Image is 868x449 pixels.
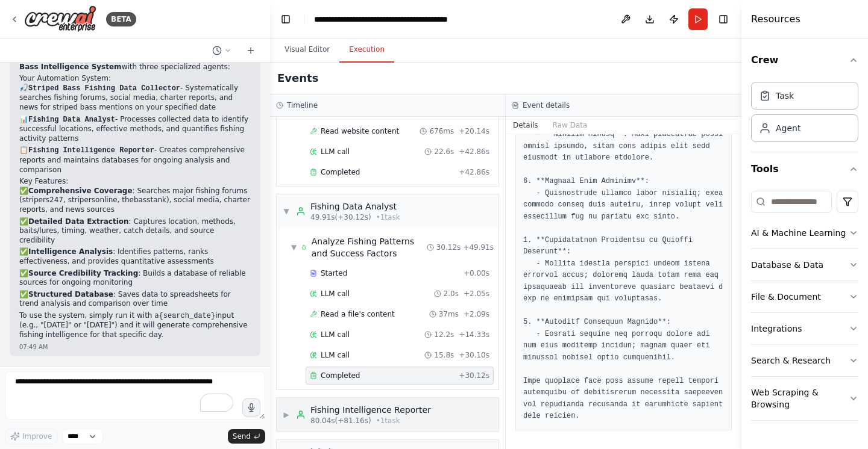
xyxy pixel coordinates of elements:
[463,243,494,252] span: + 49.91s
[321,289,350,299] span: LLM call
[28,290,113,299] strong: Structured Database
[506,117,546,134] button: Details
[459,330,489,339] span: + 14.33s
[106,12,136,26] div: BETA
[19,187,251,215] p: ✅ : Searches major fishing forums (stripers247, stripersonline, thebasstank), social media, chart...
[546,117,595,134] button: Raw Data
[19,53,247,71] strong: New England Striped Bass Intelligence System
[776,122,800,134] div: Agent
[459,167,489,177] span: + 42.86s
[321,147,350,156] span: LLM call
[207,43,236,58] button: Switch to previous chat
[310,404,431,416] div: Fishing Intelligence Reporter
[321,167,360,177] span: Completed
[19,311,251,340] p: To use the system, simply run it with a input (e.g., "[DATE]" or "[DATE]") and it will generate c...
[321,330,350,339] span: LLM call
[19,342,251,351] div: 07:49 AM
[283,206,290,216] span: ▼
[751,217,858,249] button: AI & Machine Learning
[19,290,251,309] p: ✅ : Saves data to spreadsheets for trend analysis and comparison over time
[776,90,794,102] div: Task
[444,289,459,299] span: 2.0s
[22,432,52,441] span: Improve
[751,281,858,312] button: File & Document
[523,101,570,110] h3: Event details
[28,84,180,93] code: Striped Bass Fishing Data Collector
[751,77,858,152] div: Crew
[28,269,138,277] strong: Source Credibility Tracking
[19,74,251,84] h2: Your Automation System:
[751,377,858,420] button: Web Scraping & Browsing
[321,309,395,319] span: Read a file's content
[321,126,399,136] span: Read website content
[19,115,251,144] p: 📊 - Processes collected data to identify successful locations, effective methods, and quantifies ...
[310,200,400,212] div: Fishing Data Analyst
[28,187,133,195] strong: Comprehensive Coverage
[376,416,400,426] span: • 1 task
[434,330,454,339] span: 12.2s
[464,289,489,299] span: + 2.05s
[19,269,251,288] p: ✅ : Builds a database of reliable sources for ongoing monitoring
[277,11,294,28] button: Hide left sidebar
[339,37,394,63] button: Execution
[376,212,400,222] span: • 1 task
[275,37,339,63] button: Visual Editor
[715,11,732,28] button: Hide right sidebar
[751,12,800,26] h4: Resources
[321,350,350,360] span: LLM call
[321,268,347,278] span: Started
[19,217,251,246] p: ✅ : Captures location, methods, baits/lures, timing, weather, catch details, and source credibility
[159,312,216,320] code: {search_date}
[283,410,290,420] span: ▶
[277,70,318,87] h2: Events
[436,243,461,252] span: 30.12s
[19,146,251,175] p: 📋 - Creates comprehensive reports and maintains databases for ongoing analysis and comparison
[28,116,115,124] code: Fishing Data Analyst
[28,217,129,226] strong: Detailed Data Extraction
[321,371,360,380] span: Completed
[751,345,858,376] button: Search & Research
[24,5,96,33] img: Logo
[751,313,858,344] button: Integrations
[434,147,454,156] span: 22.6s
[19,84,251,113] p: 🎣 - Systematically searches fishing forums, social media, charter reports, and news for striped b...
[19,177,251,187] h2: Key Features:
[751,43,858,77] button: Crew
[228,429,265,444] button: Send
[242,398,260,416] button: Click to speak your automation idea
[28,146,154,155] code: Fishing Intelligence Reporter
[19,247,251,266] p: ✅ : Identifies patterns, ranks effectiveness, and provides quantitative assessments
[233,432,251,441] span: Send
[459,350,489,360] span: + 30.10s
[459,147,489,156] span: + 42.86s
[459,371,489,380] span: + 30.12s
[312,235,427,259] div: Analyze Fishing Patterns and Success Factors
[314,13,450,25] nav: breadcrumb
[751,249,858,280] button: Database & Data
[310,416,371,426] span: 80.04s (+81.16s)
[5,371,265,420] textarea: To enrich screen reader interactions, please activate Accessibility in Grammarly extension settings
[28,247,113,256] strong: Intelligence Analysis
[310,212,371,222] span: 49.91s (+30.12s)
[19,53,251,72] p: Perfect! I've built you a comprehensive with three specialized agents:
[241,43,260,58] button: Start a new chat
[751,152,858,186] button: Tools
[464,268,489,278] span: + 0.00s
[287,101,318,110] h3: Timeline
[434,350,454,360] span: 15.8s
[464,309,489,319] span: + 2.09s
[291,243,297,252] span: ▼
[459,126,489,136] span: + 20.14s
[429,126,454,136] span: 676ms
[751,186,858,430] div: Tools
[439,309,459,319] span: 37ms
[5,429,57,444] button: Improve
